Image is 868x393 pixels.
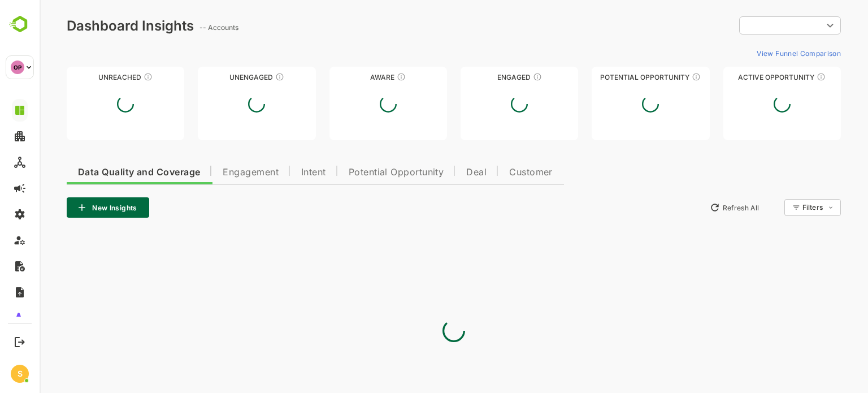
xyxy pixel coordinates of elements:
div: Potential Opportunity [552,73,670,81]
div: These accounts are warm, further nurturing would qualify them to MQAs [493,72,502,81]
div: Unreached [27,73,145,81]
div: Filters [763,203,783,211]
div: Unengaged [158,73,276,81]
div: These accounts are MQAs and can be passed on to Inside Sales [652,72,661,81]
div: These accounts have not been engaged with for a defined time period [104,72,113,81]
div: Aware [290,73,407,81]
div: Dashboard Insights [27,18,154,34]
div: These accounts have open opportunities which might be at any of the Sales Stages [777,72,786,81]
ag: -- Accounts [160,23,202,32]
button: Logout [12,334,27,349]
span: Intent [262,168,287,177]
div: Active Opportunity [684,73,801,81]
span: Deal [427,168,447,177]
button: View Funnel Comparison [713,44,801,62]
button: Refresh All [665,198,724,217]
div: These accounts have just entered the buying cycle and need further nurturing [357,72,366,81]
img: BambooboxLogoMark.f1c84d78b4c51b1a7b5f700c9845e183.svg [6,14,34,35]
div: These accounts have not shown enough engagement and need nurturing [236,72,245,81]
button: New Insights [27,197,110,218]
div: S [11,365,29,383]
span: Potential Opportunity [309,168,405,177]
div: OP [11,61,24,74]
div: Filters [762,197,801,218]
span: Data Quality and Coverage [38,168,160,177]
span: Engagement [183,168,239,177]
div: ​ [700,15,801,36]
div: Engaged [421,73,539,81]
span: Customer [470,168,513,177]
